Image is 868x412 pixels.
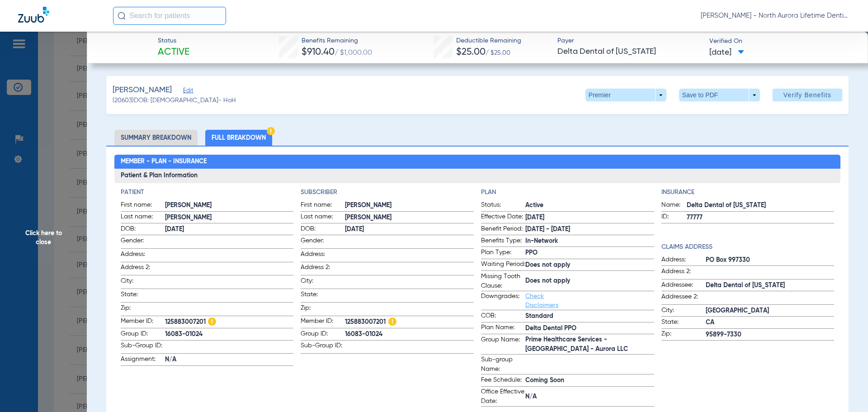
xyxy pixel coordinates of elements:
[525,312,654,321] span: Standard
[661,242,835,252] h4: Claims Address
[706,256,835,265] span: PO Box 997330
[481,272,525,291] span: Missing Tooth Clause:
[121,224,165,235] span: DOB:
[661,188,835,197] h4: Insurance
[121,263,165,275] span: Address 2:
[525,293,558,308] a: Check Disclaimers
[208,317,216,326] img: Hazard
[661,200,687,211] span: Name:
[481,200,525,211] span: Status:
[165,330,294,339] span: 16083-01024
[706,330,835,340] span: 95899-7330
[525,392,654,402] span: N/A
[165,213,294,223] span: [PERSON_NAME]
[679,89,760,101] button: Save to PDF
[301,236,345,248] span: Gender:
[121,250,165,262] span: Address:
[301,250,345,262] span: Address:
[687,201,835,210] span: Delta Dental of [US_STATE]
[121,236,165,248] span: Gender:
[301,290,345,302] span: State:
[114,169,841,183] h3: Patient & Plan Information
[205,130,272,146] li: Full Breakdown
[118,12,126,20] img: Search Icon
[165,355,294,365] span: N/A
[481,323,525,334] span: Plan Name:
[661,212,687,223] span: ID:
[121,276,165,289] span: City:
[345,330,474,339] span: 16083-01024
[302,47,335,57] span: $910.40
[481,260,525,270] span: Waiting Period:
[301,224,345,235] span: DOB:
[525,376,654,385] span: Coming Soon
[709,37,854,46] span: Verified On
[121,329,165,340] span: Group ID:
[301,303,345,316] span: Zip:
[773,89,842,101] button: Verify Benefits
[121,303,165,316] span: Zip:
[18,7,49,23] img: Zuub Logo
[525,335,654,354] span: Prime Healthcare Services - [GEOGRAPHIC_DATA] - Aurora LLC
[525,248,654,258] span: PPO
[114,130,198,146] li: Summary Breakdown
[301,200,345,211] span: First name:
[486,50,510,56] span: / $25.00
[481,355,525,374] span: Sub-group Name:
[481,248,525,259] span: Plan Type:
[165,317,294,328] span: 125883007201
[121,212,165,223] span: Last name:
[301,188,474,197] app-breakdown-title: Subscriber
[121,200,165,211] span: First name:
[345,201,474,210] span: [PERSON_NAME]
[706,281,835,290] span: Delta Dental of [US_STATE]
[481,335,525,354] span: Group Name:
[345,225,474,234] span: [DATE]
[121,290,165,302] span: State:
[301,329,345,340] span: Group ID:
[158,46,189,59] span: Active
[121,355,165,365] span: Assignment:
[114,155,841,169] h2: Member - Plan - Insurance
[301,212,345,223] span: Last name:
[335,49,372,57] span: / $1,000.00
[302,36,372,46] span: Benefits Remaining
[661,329,706,340] span: Zip:
[301,276,345,289] span: City:
[456,47,486,57] span: $25.00
[267,127,275,135] img: Hazard
[706,306,835,316] span: [GEOGRAPHIC_DATA]
[301,317,345,328] span: Member ID:
[706,318,835,327] span: CA
[165,225,294,234] span: [DATE]
[585,89,666,101] button: Premier
[481,188,654,197] app-breakdown-title: Plan
[113,85,172,96] span: [PERSON_NAME]
[158,36,189,46] span: Status
[183,87,191,96] span: Edit
[456,36,521,46] span: Deductible Remaining
[113,96,236,105] span: (20603) DOB: [DEMOGRAPHIC_DATA] - HoH
[709,47,744,58] span: [DATE]
[661,280,706,291] span: Addressee:
[525,324,654,333] span: Delta Dental PPO
[481,212,525,223] span: Effective Date:
[481,292,525,310] span: Downgrades:
[687,213,835,223] span: 77777
[701,11,850,20] span: [PERSON_NAME] - North Aurora Lifetime Dentistry
[525,201,654,210] span: Active
[388,317,396,326] img: Hazard
[121,317,165,328] span: Member ID:
[525,260,654,270] span: Does not apply
[165,201,294,210] span: [PERSON_NAME]
[481,236,525,247] span: Benefits Type:
[661,317,706,328] span: State:
[557,36,702,46] span: Payer
[481,387,525,406] span: Office Effective Date:
[661,306,706,317] span: City:
[661,255,706,266] span: Address:
[345,317,474,328] span: 125883007201
[481,311,525,322] span: COB:
[783,91,831,99] span: Verify Benefits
